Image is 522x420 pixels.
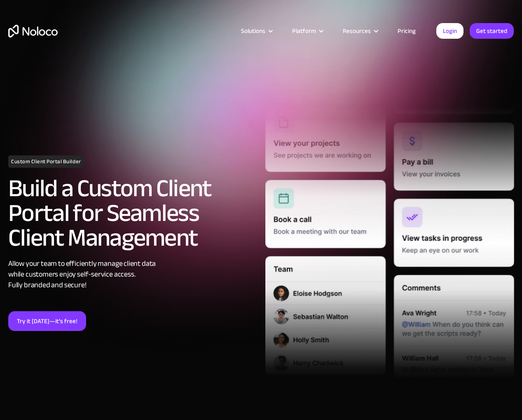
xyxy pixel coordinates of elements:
[387,26,426,36] a: Pricing
[436,23,463,39] a: Login
[241,26,265,36] div: Solutions
[292,26,316,36] div: Platform
[332,26,387,36] div: Resources
[8,25,58,38] a: home
[282,26,332,36] div: Platform
[8,258,257,291] div: Allow your team to efficiently manage client data while customers enjoy self-service access. Full...
[470,23,514,39] a: Get started
[343,26,371,36] div: Resources
[231,26,282,36] div: Solutions
[8,176,257,250] h2: Build a Custom Client Portal for Seamless Client Management
[8,155,84,168] h1: Custom Client Portal Builder
[8,311,86,331] a: Try it [DATE]—it’s free!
